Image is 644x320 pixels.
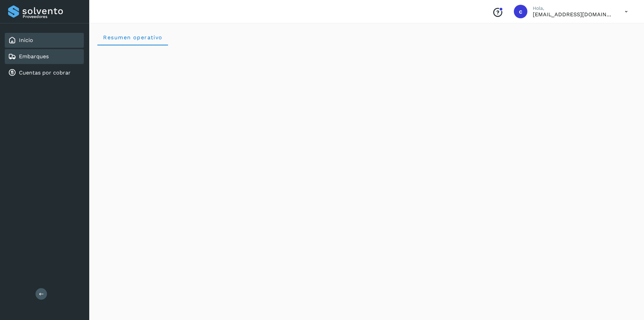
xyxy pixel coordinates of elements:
[19,37,33,43] a: Inicio
[5,65,84,80] div: Cuentas por cobrar
[5,49,84,64] div: Embarques
[103,34,163,41] span: Resumen operativo
[19,53,49,60] a: Embarques
[533,5,614,11] p: Hola,
[533,11,614,18] p: cuentas3@enlacesmet.com.mx
[19,69,71,76] a: Cuentas por cobrar
[5,33,84,48] div: Inicio
[23,14,81,19] p: Proveedores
